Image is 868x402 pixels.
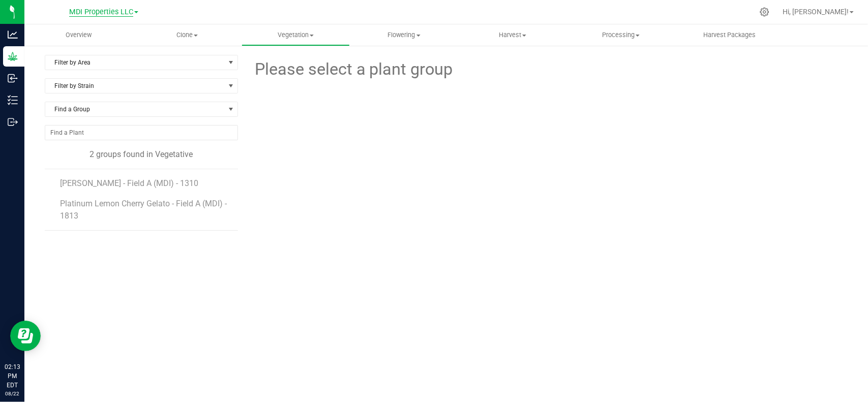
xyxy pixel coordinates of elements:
span: Filter by Strain [45,79,225,93]
div: 2 groups found in Vegetative [45,148,238,161]
span: Filter by Area [45,55,225,70]
span: Clone [133,30,241,40]
iframe: Resource center [10,321,41,351]
span: Harvest Packages [690,30,769,40]
span: [PERSON_NAME] - Field A (MDI) - 1310 [60,178,198,188]
inline-svg: Analytics [8,29,18,40]
span: Platinum Lemon Cherry Gelato - Field A (MDI) - 1813 [60,199,227,221]
span: MDI Properties LLC [69,8,133,17]
a: Clone [133,24,241,46]
span: Vegetation [242,30,349,40]
a: Harvest Packages [675,24,784,46]
span: Harvest [459,30,566,40]
a: Flowering [350,24,458,46]
span: Flowering [350,30,458,40]
a: Vegetation [242,24,350,46]
inline-svg: Inventory [8,95,18,105]
span: select [225,55,237,70]
inline-svg: Outbound [8,117,18,127]
a: Overview [24,24,133,46]
a: Harvest [458,24,566,46]
span: Processing [567,30,674,40]
span: Please select a plant group [253,57,453,82]
span: Overview [52,30,105,40]
span: Find a Group [45,102,225,116]
p: 02:13 PM EDT [5,362,20,390]
div: Manage settings [758,7,771,17]
inline-svg: Inbound [8,73,18,83]
span: Hi, [PERSON_NAME]! [783,8,849,16]
p: 08/22 [5,390,20,397]
inline-svg: Grow [8,51,18,61]
a: Processing [566,24,675,46]
input: NO DATA FOUND [45,126,237,140]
